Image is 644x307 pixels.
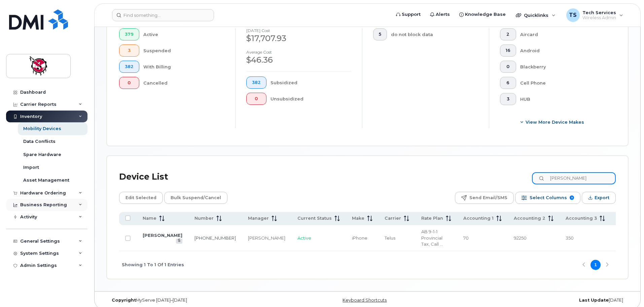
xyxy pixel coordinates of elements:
div: do not block data [391,28,478,40]
span: 9 [570,195,574,200]
span: 382 [252,80,261,85]
span: TS [569,11,577,19]
span: iPhone [352,235,367,241]
button: 5 [373,28,387,40]
button: 6 [500,77,516,89]
strong: Copyright [112,298,136,303]
span: 70 [463,235,469,241]
button: 0 [119,77,139,89]
span: Select Columns [530,193,567,203]
span: Manager [248,215,269,221]
span: Make [352,215,364,221]
span: Number [194,215,214,221]
span: Knowledge Base [465,11,506,18]
a: Alerts [425,8,455,21]
div: Device List [119,168,168,186]
strong: Last Update [579,298,609,303]
div: Quicklinks [511,8,560,22]
span: 382 [125,64,134,69]
div: Blackberry [520,61,605,73]
span: 3 [506,96,510,102]
button: 0 [246,93,266,105]
span: Carrier [385,215,401,221]
span: Accounting 3 [566,215,597,221]
button: 16 [500,44,516,57]
span: 0 [125,80,134,86]
span: Tech Services [582,10,616,15]
div: [PERSON_NAME] [248,235,285,241]
div: Aircard [520,28,605,40]
button: 382 [246,76,266,89]
button: 3 [500,93,516,105]
span: Accounting 1 [463,215,494,221]
span: Support [402,11,421,18]
div: Tech Services [562,8,628,22]
button: 379 [119,28,139,40]
div: Active [143,28,225,40]
h4: [DATE] cost [246,28,351,33]
span: 92250 [514,235,527,241]
a: View Last Bill [176,239,182,244]
a: [PHONE_NUMBER] [194,235,236,241]
button: 3 [119,44,139,57]
div: $46.36 [246,54,351,66]
button: Page 1 [591,260,601,270]
div: $17,707.93 [246,33,351,44]
div: Suspended [143,44,225,57]
span: 379 [125,32,134,37]
iframe: Messenger Launcher [615,278,639,302]
span: Accounting 2 [514,215,545,221]
span: Alerts [436,11,450,18]
span: 0 [506,64,510,69]
div: HUB [520,93,605,105]
span: View More Device Makes [526,119,584,125]
span: 3 [125,48,134,53]
span: 16 [506,48,510,53]
div: MyServe [DATE]–[DATE] [107,298,281,303]
button: Select Columns 9 [515,192,580,204]
span: Rate Plan [421,215,443,221]
span: 2 [506,32,510,37]
button: 2 [500,28,516,40]
span: Showing 1 To 1 Of 1 Entries [122,260,184,270]
button: Send Email/SMS [455,192,514,204]
div: Unsubsidized [271,93,352,105]
span: 6 [506,80,510,86]
button: 0 [500,61,516,73]
div: Cancelled [143,77,225,89]
span: Export [595,193,609,203]
div: Subsidized [271,76,352,89]
input: Find something... [112,9,214,21]
span: Quicklinks [524,12,548,18]
span: Edit Selected [126,193,156,203]
span: 0 [252,96,261,101]
span: 350 [566,235,574,241]
button: Edit Selected [119,192,163,204]
a: Keyboard Shortcuts [343,298,387,303]
h4: Average cost [246,50,351,54]
div: Cell Phone [520,77,605,89]
span: Telus [385,235,395,241]
button: Bulk Suspend/Cancel [164,192,227,204]
button: Export [582,192,616,204]
a: Support [391,8,425,21]
span: Send Email/SMS [469,193,507,203]
span: Active [297,235,311,241]
a: Knowledge Base [455,8,510,21]
div: With Billing [143,61,225,73]
a: [PERSON_NAME] [143,233,182,238]
input: Search Device List ... [532,172,616,184]
span: Name [143,215,156,221]
span: Wireless Admin [582,15,616,21]
div: [DATE] [454,298,628,303]
span: AB 9-1-1 Provincial Tax, Call Display, Call Waiting, Conference Calling, Corporate Essential 40, ... [421,229,443,247]
span: Bulk Suspend/Cancel [171,193,221,203]
button: View More Device Makes [500,116,605,128]
span: 5 [379,32,381,37]
button: 382 [119,61,139,73]
span: Current Status [297,215,332,221]
div: Android [520,44,605,57]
